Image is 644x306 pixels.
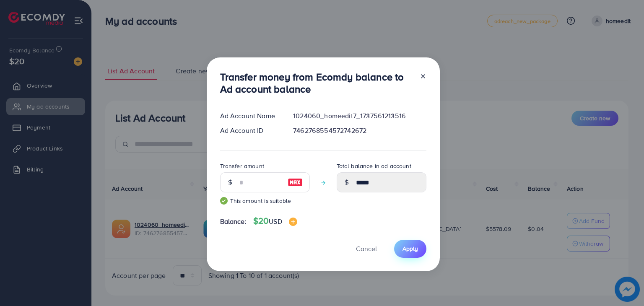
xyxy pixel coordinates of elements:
span: Cancel [356,244,377,253]
label: Transfer amount [220,162,264,170]
div: 1024060_homeedit7_1737561213516 [286,111,433,121]
img: image [289,218,297,226]
img: image [288,177,303,187]
label: Total balance in ad account [337,162,411,170]
div: 7462768554572742672 [286,126,433,135]
span: USD [269,217,282,226]
img: guide [220,197,228,205]
span: Balance: [220,217,247,226]
span: Apply [402,244,418,253]
button: Apply [394,240,426,258]
h4: $20 [253,216,297,226]
h3: Transfer money from Ecomdy balance to Ad account balance [220,71,413,95]
small: This amount is suitable [220,197,310,205]
div: Ad Account Name [213,111,287,121]
button: Cancel [345,240,387,258]
div: Ad Account ID [213,126,287,135]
